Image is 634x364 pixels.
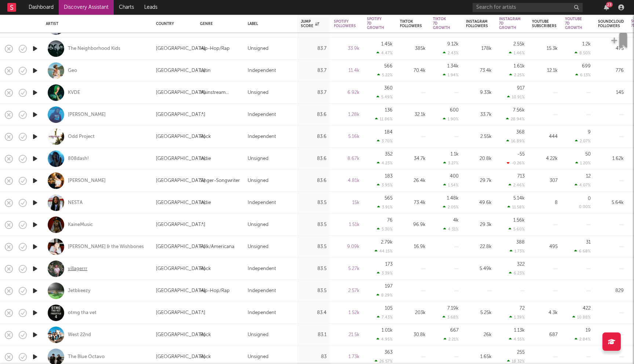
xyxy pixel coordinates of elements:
[513,196,525,201] div: 5.14k
[447,196,459,201] div: 1.48k
[68,200,83,206] a: NESTA
[248,265,276,273] div: Independent
[334,154,360,163] div: 8.67k
[506,139,525,143] div: 16.89 %
[451,152,459,157] div: 1.1k
[385,350,393,355] div: 363
[200,353,211,361] div: Rock
[377,271,393,276] div: 3.39 %
[68,178,106,184] a: [PERSON_NAME]
[68,288,91,294] div: Jetbkeezy
[575,73,591,77] div: 6.13 %
[68,68,77,74] div: Geo
[516,130,525,135] div: 368
[443,73,459,77] div: 1.94 %
[507,161,525,165] div: -0.26 %
[575,183,591,188] div: 4.07 %
[532,331,558,339] div: 687
[466,309,492,317] div: 5.25k
[466,265,492,273] div: 5.49k
[334,199,360,207] div: 15k
[453,218,459,223] div: 4k
[200,287,230,295] div: Hip-Hop/Rap
[377,183,393,188] div: 3.95 %
[510,249,525,254] div: 1.73 %
[532,154,558,163] div: 4.22k
[598,287,624,295] div: 829
[200,265,211,273] div: Rock
[156,309,205,317] div: [GEOGRAPHIC_DATA]
[334,265,360,273] div: 5.27k
[466,331,492,339] div: 26k
[382,328,393,333] div: 1.01k
[156,287,205,295] div: [GEOGRAPHIC_DATA]
[68,90,80,96] a: KVDE
[520,306,525,311] div: 72
[433,17,450,30] div: Tiktok 7D Growth
[248,44,269,53] div: Unsigned
[375,359,393,364] div: 26.57 %
[334,66,360,75] div: 11.4k
[400,221,426,229] div: 96.9k
[574,249,591,254] div: 6.68 %
[334,353,360,361] div: 1.73k
[156,22,189,26] div: Country
[156,176,205,185] div: [GEOGRAPHIC_DATA]
[376,95,393,99] div: 5.49 %
[588,130,591,135] div: 9
[466,199,492,207] div: 49.6k
[400,331,426,339] div: 30.8k
[443,51,459,55] div: 2.43 %
[381,42,393,47] div: 1.45k
[68,112,106,118] a: [PERSON_NAME]
[248,154,269,163] div: Unsigned
[248,22,290,26] div: Label
[377,205,393,210] div: 3.91 %
[517,262,525,267] div: 322
[334,176,360,185] div: 4.81k
[301,88,327,97] div: 83.7
[506,117,525,121] div: 28.94 %
[200,132,211,141] div: Rock
[376,51,393,55] div: 4.47 %
[385,152,393,157] div: 352
[565,17,582,30] div: YouTube 7D Growth
[68,45,120,52] a: The Neighborhood Kids
[400,154,426,163] div: 34.7k
[598,19,624,28] div: Soundcloud Followers
[450,328,459,333] div: 667
[68,134,95,140] div: Odd Project
[509,73,525,77] div: 2.25 %
[532,199,558,207] div: 8
[466,221,492,229] div: 29.3k
[385,262,393,267] div: 173
[68,332,91,338] div: West 22nd
[532,44,558,53] div: 15.3k
[334,88,360,97] div: 6.92k
[588,196,591,201] div: 0
[248,221,269,229] div: Unsigned
[443,183,459,188] div: 1.54 %
[517,152,525,157] div: -55
[367,17,384,30] div: Spotify 7D Growth
[443,227,459,232] div: 4.31 %
[385,130,393,135] div: 184
[385,174,393,179] div: 183
[156,243,205,251] div: [GEOGRAPHIC_DATA]
[68,244,144,250] a: [PERSON_NAME] & the Wishbones
[466,353,492,361] div: 1.65k
[385,306,393,311] div: 105
[507,359,525,364] div: 18.32 %
[334,287,360,295] div: 2.57k
[598,66,624,75] div: 776
[301,353,327,361] div: 83
[334,132,360,141] div: 5.16k
[376,293,393,298] div: 8.29 %
[517,86,525,91] div: 917
[447,306,459,311] div: 7.19k
[200,88,240,97] div: Mainstream Electronic
[248,331,269,339] div: Unsigned
[200,176,240,185] div: Singer-Songwriter
[385,284,393,289] div: 197
[532,19,557,28] div: YouTube Subscribers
